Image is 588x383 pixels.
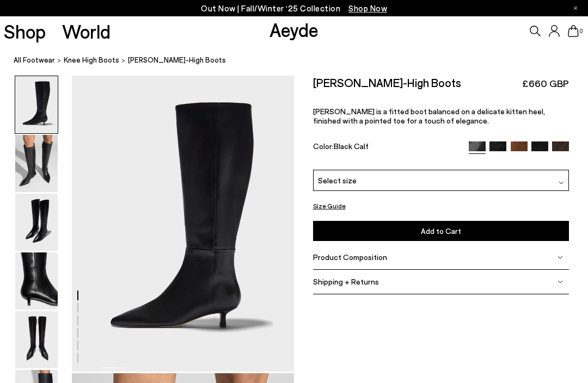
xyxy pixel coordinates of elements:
[15,76,58,133] img: Sabrina Knee-High Boots - Image 1
[62,22,111,41] a: World
[64,54,119,66] a: knee high boots
[269,18,318,41] a: Aeyde
[558,255,563,260] img: svg%3E
[579,28,584,34] span: 0
[313,277,379,286] span: Shipping + Returns
[558,279,563,285] img: svg%3E
[348,3,387,13] span: Navigate to /collections/new-in
[313,107,545,125] span: [PERSON_NAME] is a fitted boot balanced on a delicate kitten heel, finished with a pointed toe fo...
[313,76,461,89] h2: [PERSON_NAME]-High Boots
[421,226,461,236] span: Add to Cart
[64,55,119,64] span: knee high boots
[15,311,58,368] img: Sabrina Knee-High Boots - Image 5
[559,180,564,186] img: svg%3E
[14,46,588,76] nav: breadcrumb
[313,199,346,213] button: Size Guide
[313,252,387,262] span: Product Composition
[15,135,58,192] img: Sabrina Knee-High Boots - Image 2
[568,25,579,37] a: 0
[318,175,357,186] span: Select size
[128,54,226,66] span: [PERSON_NAME]-High Boots
[201,2,387,15] p: Out Now | Fall/Winter ‘25 Collection
[313,221,569,241] button: Add to Cart
[15,194,58,251] img: Sabrina Knee-High Boots - Image 3
[4,22,46,41] a: Shop
[15,252,58,310] img: Sabrina Knee-High Boots - Image 4
[334,141,369,151] span: Black Calf
[313,141,461,154] div: Color:
[14,54,55,66] a: All Footwear
[522,77,569,90] span: £660 GBP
